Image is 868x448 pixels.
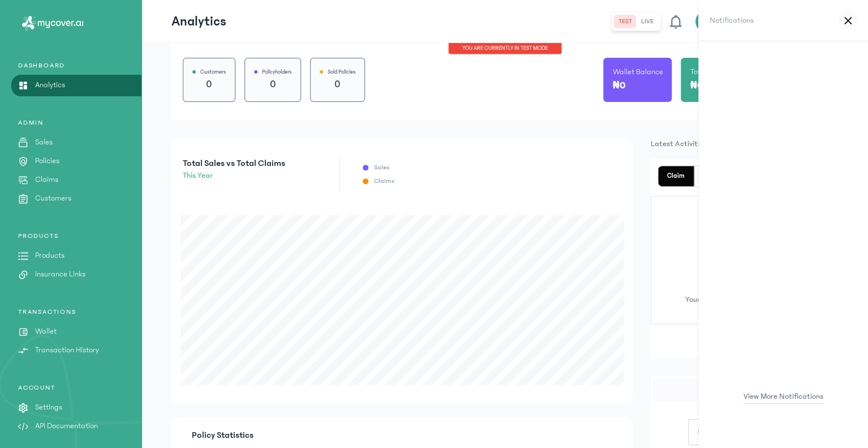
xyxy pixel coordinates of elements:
[374,177,394,186] p: Claims
[35,420,98,432] p: API Documentation
[374,163,389,172] p: Sales
[35,344,99,356] p: Transaction History
[320,76,355,92] p: 0
[448,43,562,54] div: You are currently in TEST MODE
[612,78,626,93] p: ₦0
[192,76,226,92] p: 0
[328,67,355,76] p: Sold Policies
[698,391,868,403] a: View More Notifications
[254,76,291,92] p: 0
[35,79,65,91] p: Analytics
[183,170,285,182] p: this year
[690,78,703,93] p: ₦0
[171,12,226,31] p: Analytics
[688,419,801,445] button: Filter by: all time
[35,326,57,338] p: Wallet
[694,166,732,186] button: Others
[695,10,838,33] button: TTHello [PERSON_NAME]
[637,15,658,28] button: live
[35,155,59,167] p: Policies
[35,268,85,280] p: Insurance Links
[651,138,838,150] p: Latest Activities
[653,383,840,396] p: Claim Statistics
[691,426,762,438] span: Filter by: all time
[183,156,285,170] p: Total Sales vs Total Claims
[35,250,65,262] p: Products
[695,10,717,33] div: TT
[710,15,754,27] h1: Notifications
[614,15,637,28] button: test
[35,402,62,413] p: Settings
[35,136,53,148] p: Sales
[612,66,663,78] p: Wallet Balance
[200,67,226,76] p: Customers
[690,66,725,78] p: Total Sales
[685,294,803,305] p: Your recent claims will appear here.
[658,166,694,186] button: Claim
[262,67,291,76] p: Policyholders
[35,193,71,204] p: Customers
[35,174,58,186] p: Claims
